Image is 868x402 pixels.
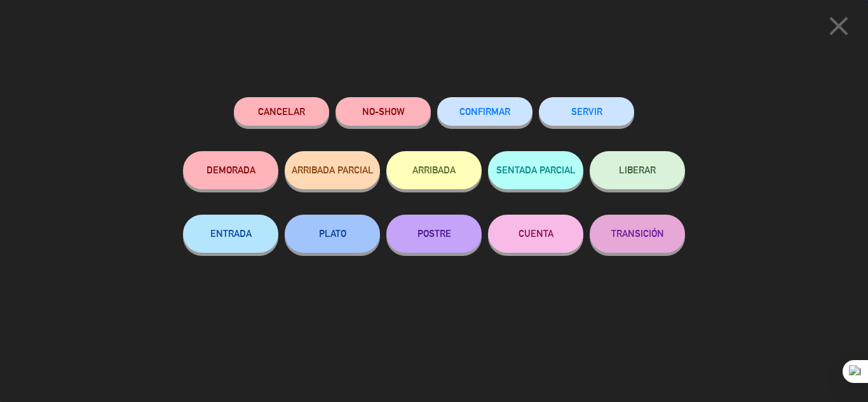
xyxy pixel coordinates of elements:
[183,151,278,189] button: DEMORADA
[183,215,278,253] button: ENTRADA
[285,215,380,253] button: PLATO
[819,10,858,47] button: close
[823,10,855,42] i: close
[590,215,685,253] button: TRANSICIÓN
[539,97,634,126] button: SERVIR
[285,151,380,189] button: ARRIBADA PARCIAL
[336,97,431,126] button: NO-SHOW
[386,151,482,189] button: ARRIBADA
[234,97,329,126] button: Cancelar
[437,97,532,126] button: CONFIRMAR
[386,215,482,253] button: POSTRE
[459,106,510,117] span: CONFIRMAR
[590,151,685,189] button: LIBERAR
[619,164,656,175] span: LIBERAR
[488,151,583,189] button: SENTADA PARCIAL
[292,164,374,175] span: ARRIBADA PARCIAL
[488,215,583,253] button: CUENTA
